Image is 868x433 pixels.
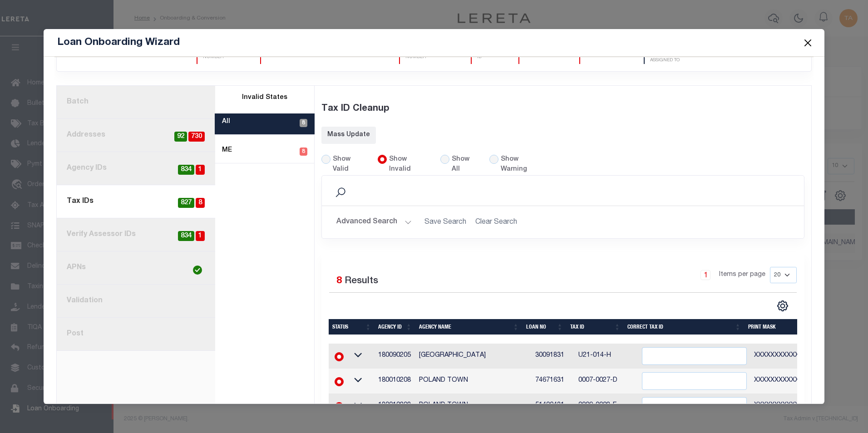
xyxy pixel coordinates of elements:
[389,155,429,175] label: Show Invalid
[333,155,367,175] label: Show Valid
[196,231,205,241] span: 1
[178,198,194,208] span: 827
[196,198,205,208] span: 8
[532,394,575,418] td: 51400431
[501,155,545,175] label: Show Warning
[375,344,415,369] td: 180090205
[57,285,215,318] a: Validation
[327,130,370,140] div: Mass Update
[321,91,805,127] div: Tax ID Cleanup
[415,394,532,418] td: POLAND TOWN
[532,344,575,369] td: 30091831
[57,251,215,285] a: APNs
[375,319,415,335] th: Agency ID: activate to sort column ascending
[242,93,287,103] label: Invalid States
[452,155,478,175] label: Show All
[336,213,412,231] button: Advanced Search
[336,276,342,286] span: 8
[567,319,624,335] th: Tax ID: activate to sort column ascending
[745,319,863,335] th: Print Mask
[57,119,215,152] a: Addresses73092
[329,319,375,335] th: Status: activate to sort column ascending
[523,319,567,335] th: Loan No: activate to sort column ascending
[624,319,745,335] th: Correct Tax ID: activate to sort column ascending
[196,165,205,175] span: 1
[178,165,194,175] span: 834
[57,318,215,351] a: Post
[575,394,638,418] td: 0009-0002-E
[178,231,194,241] span: 834
[650,57,782,64] p: Assigned To
[57,152,215,185] a: Agency IDs1834
[415,369,532,394] td: POLAND TOWN
[415,344,532,369] td: [GEOGRAPHIC_DATA]
[750,369,863,394] td: XXXXXXXXXXXXXXX*
[57,36,180,49] h5: Loan Onboarding Wizard
[57,185,215,218] a: Tax IDs8827
[750,344,863,369] td: XXXXXXXXXXXX*
[300,148,307,156] span: 8
[57,218,215,251] a: Verify Assessor IDs1834
[345,274,378,289] label: Results
[532,369,575,394] td: 74671631
[222,146,232,156] label: ME
[575,344,638,369] td: U21-014-H
[193,266,202,275] img: check-icon-green.svg
[57,86,215,119] a: Batch
[321,127,376,144] a: Mass Update
[802,37,814,49] button: Close
[375,369,415,394] td: 180010208
[719,270,765,280] span: Items per page
[188,132,205,142] span: 730
[222,117,230,127] label: All
[750,394,863,418] td: XXXXXXXXXXXXXXX*
[300,119,307,127] span: 8
[375,394,415,418] td: 180010208
[700,270,710,280] a: 1
[415,319,523,335] th: Agency Name: activate to sort column ascending
[575,369,638,394] td: 0007-0027-D
[174,132,187,142] span: 92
